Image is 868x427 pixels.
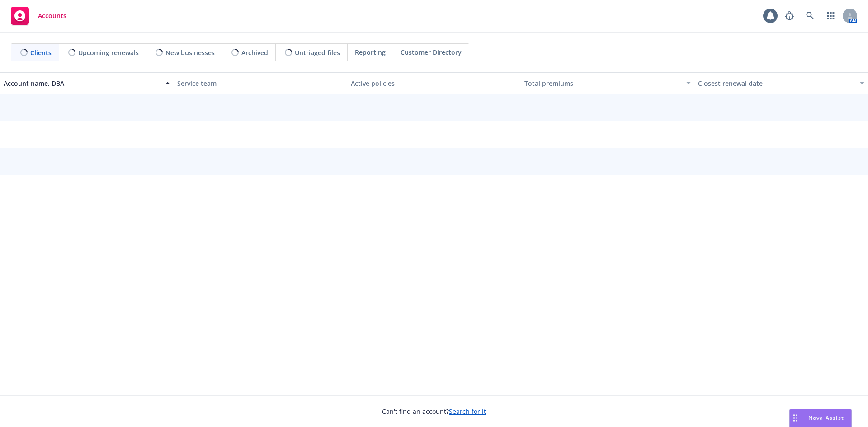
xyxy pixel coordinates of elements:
button: Total premiums [521,72,694,94]
button: Service team [174,72,347,94]
a: Accounts [7,3,70,28]
div: Active policies [351,79,517,88]
button: Closest renewal date [694,72,868,94]
div: Total premiums [524,79,681,88]
span: Reporting [355,47,386,57]
span: Upcoming renewals [78,48,139,57]
span: Accounts [38,12,66,19]
div: Drag to move [790,409,801,427]
a: Search for it [449,407,486,416]
span: New businesses [165,48,215,57]
div: Account name, DBA [4,79,160,88]
span: Untriaged files [295,48,340,57]
button: Active policies [347,72,521,94]
button: Nova Assist [789,409,852,427]
a: Search [801,7,819,25]
div: Service team [177,79,344,88]
span: Customer Directory [401,47,462,57]
div: Closest renewal date [698,79,854,88]
span: Can't find an account? [382,407,486,416]
span: Nova Assist [808,414,844,422]
span: Archived [241,48,268,57]
span: Clients [30,48,52,57]
a: Report a Bug [780,7,798,25]
a: Switch app [822,7,840,25]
